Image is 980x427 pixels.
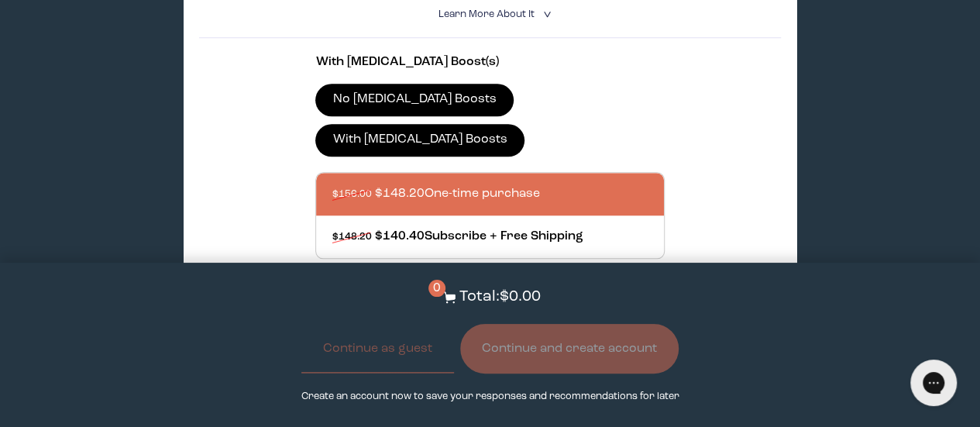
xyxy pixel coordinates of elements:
p: With [MEDICAL_DATA] Boost(s) [315,53,664,71]
summary: Learn More About it < [438,7,542,22]
button: Continue and create account [460,324,679,374]
p: Total: $0.00 [459,286,541,308]
span: 0 [428,280,445,297]
span: Learn More About it [438,9,535,19]
label: With [MEDICAL_DATA] Boosts [315,124,524,157]
i: < [538,10,553,19]
p: Create an account now to save your responses and recommendations for later [301,389,679,404]
iframe: Gorgias live chat messenger [903,354,965,412]
label: No [MEDICAL_DATA] Boosts [315,84,514,116]
button: Continue as guest [301,324,454,374]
